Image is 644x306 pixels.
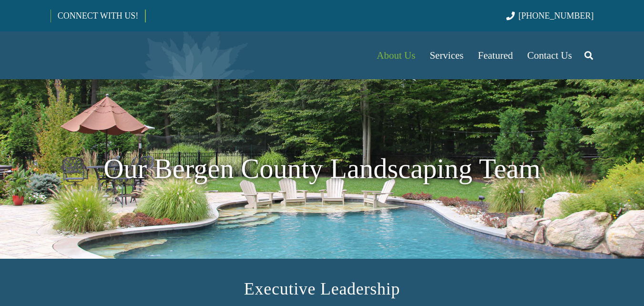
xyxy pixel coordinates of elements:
a: Featured [471,32,520,79]
a: Services [422,32,470,79]
a: CONNECT WITH US! [51,4,145,27]
a: Contact Us [520,32,579,79]
h1: Our Bergen County Landscaping Team [51,148,594,190]
span: Services [429,50,463,61]
a: Borst-Logo [51,36,209,74]
a: About Us [369,32,422,79]
h2: Executive Leadership [51,276,594,302]
span: About Us [377,50,415,61]
span: [PHONE_NUMBER] [519,11,594,21]
span: Contact Us [527,50,572,61]
a: Search [579,43,598,67]
span: Featured [478,50,513,61]
a: [PHONE_NUMBER] [506,11,593,21]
